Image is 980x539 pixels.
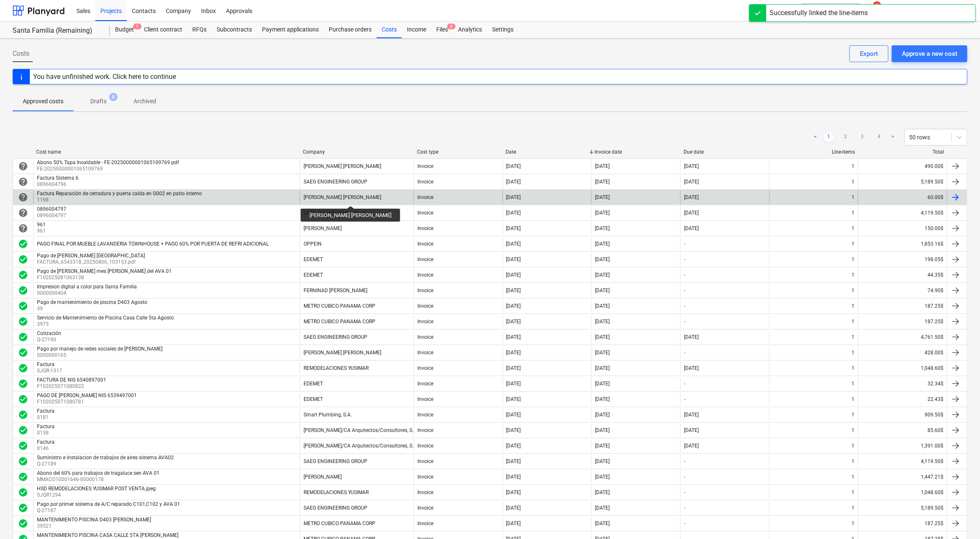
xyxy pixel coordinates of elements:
div: Cost name [36,149,296,155]
div: [DATE] [506,443,521,449]
div: Factura Reparación de cerradura y puerta caída en G002 en patio interno [37,191,202,196]
div: SAEG ENGINEERING GROUP [304,458,367,464]
div: 1,391.00$ [858,439,947,453]
div: Invoice [417,256,433,262]
div: 1 [852,396,854,402]
div: Invoice [417,210,433,216]
div: 44.35$ [858,268,947,282]
span: help [18,192,28,202]
div: [PERSON_NAME] [304,225,342,231]
div: [DATE] [684,225,699,231]
div: - [684,458,685,464]
div: [DATE] [684,443,699,449]
p: 0181 [37,414,56,421]
a: Page 3 [857,132,867,142]
div: 1 [852,303,854,309]
div: 32.34$ [858,377,947,390]
div: 198.05$ [858,253,947,266]
p: F102025081063138 [37,274,173,281]
div: 1 [852,210,854,216]
div: [DATE] [595,225,610,231]
div: - [684,303,685,309]
div: [DATE] [684,210,699,216]
div: Invoice was approved [18,348,28,358]
p: 961 [37,228,47,235]
div: Invoice was approved [18,441,28,451]
div: Servicio de Mantenimiento de Piscina Casa Calle 5ta Agosto [37,315,174,321]
div: 0896004797 [37,206,66,212]
div: Pago de mantenimiento de piscina D403 Agosto [37,299,147,305]
div: [DATE] [506,303,521,309]
div: 1 [852,334,854,340]
div: [DATE] [595,256,610,262]
p: 3975 [37,321,176,328]
div: Company [303,149,410,155]
p: Q-27190 [37,336,63,343]
div: Invoice was approved [18,379,28,389]
div: [DATE] [595,163,610,169]
p: SJQR-1317 [37,367,62,374]
div: FACTURA DE NIS 6540897001 [37,377,106,383]
div: [DATE] [595,303,610,309]
span: check_circle [18,332,28,342]
div: 1 [852,179,854,185]
p: FACTURA_6543318_20250806_103153.pdf [37,259,147,266]
div: Invoice was approved [18,410,28,420]
div: - [684,288,685,293]
div: Export [860,48,878,59]
div: Abono 50% Tapa Inoxidable - FE-20250000001065109769.pdf [37,160,179,165]
div: Invoice [417,225,433,231]
span: check_circle [18,317,28,327]
p: F102025071080781 [37,398,139,406]
a: Costs [377,21,402,38]
div: 1 [852,412,854,418]
div: Invoice [417,489,433,495]
div: 1 [852,272,854,278]
div: 4,119.50$ [858,455,947,468]
span: help [18,223,28,233]
div: Abono del 60% para trabajos de tragaluce sen AVA 01 [37,470,160,476]
div: [DATE] [595,350,610,356]
div: Invoice is waiting for an approval [18,208,28,218]
a: Subcontracts [212,21,257,38]
p: Q-27189 [37,461,176,468]
div: [DATE] [506,474,521,480]
div: Purchase orders [324,21,377,38]
div: 909.50$ [858,408,947,421]
div: Invoice is waiting for an approval [18,192,28,202]
p: 39 [37,305,149,312]
div: - [684,489,685,495]
div: 961 [37,222,46,228]
a: Previous page [810,132,820,142]
div: SAEG ENGINEERING GROUP [304,210,367,216]
div: Total [862,149,944,155]
p: 0896004796 [37,181,80,188]
div: [DATE] [595,365,610,371]
div: 490.00$ [858,160,947,173]
div: Factura [37,424,55,429]
p: 0000000404 [37,290,139,297]
div: 1 [852,163,854,169]
div: - [684,272,685,278]
div: 1 [852,225,854,231]
div: Analytics [453,21,487,38]
p: 1198 [37,196,204,204]
div: EDEMET [304,381,323,387]
div: Invoice was approved [18,270,28,280]
div: 1 [852,256,854,262]
div: EDEMET [304,256,323,262]
div: Invoice is waiting for an approval [18,223,28,233]
div: REMODELACIONES YUSIMAR [304,365,369,371]
div: Invoice [417,241,433,247]
a: Budget1 [110,21,139,38]
div: [DATE] [506,365,521,371]
p: SJQR1294 [37,492,157,499]
div: You have unfinished work. Click here to continue [33,73,176,81]
a: Client contract [139,21,187,38]
span: check_circle [18,425,28,435]
a: Page 4 [874,132,884,142]
div: Santa Familia (Remaining) [13,26,100,35]
div: 1 [852,427,854,433]
div: SAEG ENGINEERING GROUP [304,334,367,340]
